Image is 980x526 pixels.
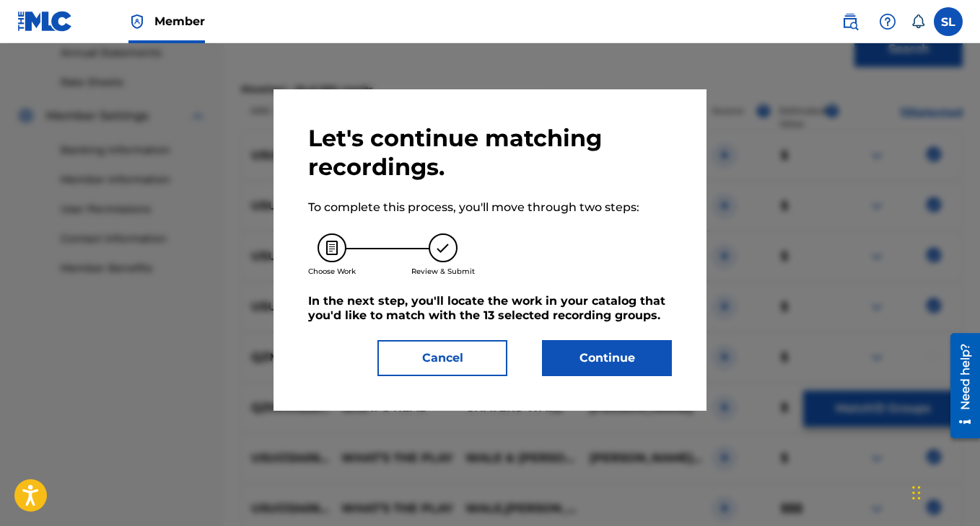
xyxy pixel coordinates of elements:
div: Drag [912,471,921,514]
img: MLC Logo [17,11,73,32]
button: Continue [542,340,672,376]
img: 26af456c4569493f7445.svg [318,233,346,262]
iframe: Chat Widget [908,457,980,526]
iframe: Resource Center [940,328,980,444]
div: Notifications [911,14,925,29]
img: help [879,13,896,30]
h2: Let's continue matching recordings. [308,124,672,182]
p: Review & Submit [411,266,475,277]
img: search [841,13,859,30]
span: Member [154,13,205,30]
h5: In the next step, you'll locate the work in your catalog that you'd like to match with the 13 sel... [308,294,672,323]
button: Cancel [377,340,507,376]
img: 173f8e8b57e69610e344.svg [429,233,458,262]
a: Public Search [836,7,865,36]
div: User Menu [934,7,963,36]
p: Choose Work [308,266,356,277]
img: Top Rightsholder [128,13,146,30]
div: Help [873,7,902,36]
p: To complete this process, you'll move through two steps: [308,199,672,216]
